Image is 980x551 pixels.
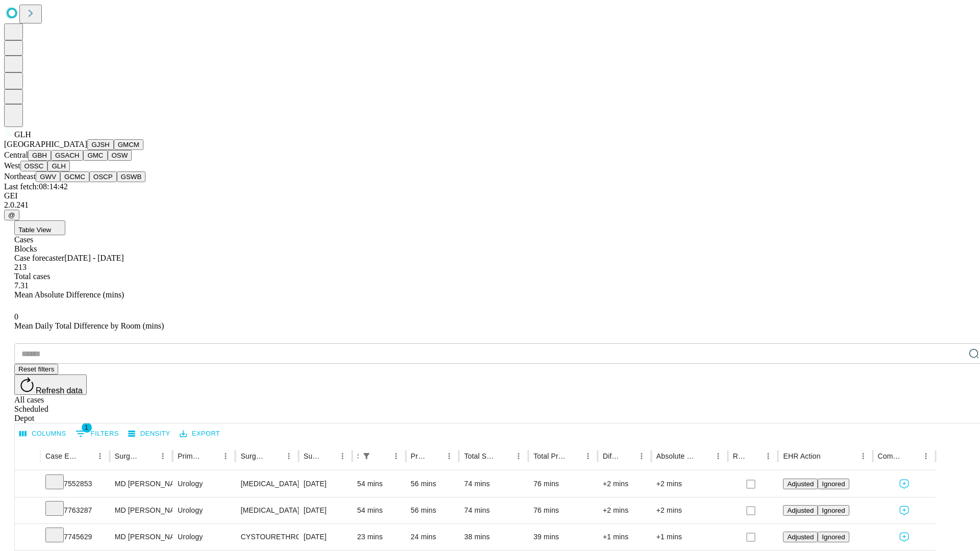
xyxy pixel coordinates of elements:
button: GLH [47,161,69,171]
button: Expand [20,475,35,493]
button: Menu [761,449,775,463]
button: @ [4,210,19,220]
button: Expand [20,529,35,546]
span: Adjusted [787,480,814,488]
div: 56 mins [411,497,454,523]
div: +2 mins [656,471,723,497]
div: Absolute Difference [656,452,696,460]
div: Difference [603,452,619,460]
button: Adjusted [783,479,818,489]
div: EHR Action [783,452,820,460]
button: Reset filters [14,364,58,374]
button: Expand [20,502,35,520]
span: Case forecaster [14,254,64,262]
div: 56 mins [411,471,454,497]
button: GWV [36,171,60,182]
div: 7552853 [45,471,105,497]
div: Scheduled In Room Duration [357,452,358,460]
span: Adjusted [787,507,814,514]
div: CYSTOURETHROSCOPY WITH [MEDICAL_DATA] REMOVAL SIMPLE [240,524,293,550]
button: OSCP [89,171,117,182]
div: [DATE] [304,497,347,523]
div: 2.0.241 [4,201,976,210]
div: 24 mins [411,524,454,550]
button: OSW [108,150,132,161]
span: Refresh data [36,386,83,395]
button: Adjusted [783,505,818,516]
div: Predicted In Room Duration [411,452,427,460]
div: Primary Service [178,452,203,460]
div: MD [PERSON_NAME] Jr [PERSON_NAME] E Md [115,497,167,523]
button: Sort [79,449,93,463]
div: Urology [178,497,230,523]
span: Table View [18,226,51,234]
button: Menu [581,449,595,463]
button: Sort [747,449,761,463]
span: Northeast [4,172,36,181]
button: Sort [497,449,511,463]
span: Mean Absolute Difference (mins) [14,290,124,299]
div: +1 mins [603,524,646,550]
button: Menu [282,449,296,463]
button: Sort [321,449,335,463]
div: 74 mins [464,471,523,497]
button: GMC [83,150,107,161]
div: +1 mins [656,524,723,550]
div: 7763287 [45,497,105,523]
div: Resolved in EHR [733,452,746,460]
button: Menu [919,449,933,463]
div: 54 mins [357,497,401,523]
div: +2 mins [656,497,723,523]
span: 1 [82,422,92,433]
button: Ignored [818,532,849,542]
div: Surgery Name [240,452,266,460]
button: Sort [567,449,581,463]
button: Menu [511,449,526,463]
div: [DATE] [304,524,347,550]
div: [MEDICAL_DATA] EXTRACORPOREAL SHOCK WAVE [240,471,293,497]
span: Adjusted [787,533,814,541]
span: 213 [14,263,27,271]
button: GSACH [51,150,83,161]
button: Menu [856,449,870,463]
button: Menu [711,449,725,463]
div: 1 active filter [359,449,374,463]
div: 7745629 [45,524,105,550]
div: GEI [4,191,976,201]
span: 0 [14,312,18,321]
span: @ [8,211,15,219]
span: Last fetch: 08:14:42 [4,182,68,191]
button: Sort [204,449,218,463]
div: 76 mins [533,497,593,523]
button: GBH [28,150,51,161]
span: Reset filters [18,365,54,373]
span: [DATE] - [DATE] [64,254,124,262]
span: Mean Daily Total Difference by Room (mins) [14,321,164,330]
span: GLH [14,130,31,139]
div: Urology [178,524,230,550]
button: Sort [822,449,836,463]
span: Ignored [822,533,845,541]
span: [GEOGRAPHIC_DATA] [4,140,87,148]
button: Sort [267,449,282,463]
div: Total Predicted Duration [533,452,566,460]
span: Total cases [14,272,50,281]
button: Refresh data [14,374,87,395]
button: OSSC [20,161,48,171]
div: Case Epic Id [45,452,78,460]
div: [DATE] [304,471,347,497]
button: Export [177,426,223,442]
div: MD [PERSON_NAME] Jr [PERSON_NAME] E Md [115,471,167,497]
button: Sort [904,449,919,463]
button: Sort [141,449,156,463]
div: 38 mins [464,524,523,550]
button: GSWB [117,171,146,182]
div: 74 mins [464,497,523,523]
div: Total Scheduled Duration [464,452,496,460]
div: 23 mins [357,524,401,550]
button: Show filters [73,425,121,442]
div: 54 mins [357,471,401,497]
div: Urology [178,471,230,497]
button: Adjusted [783,532,818,542]
div: Surgeon Name [115,452,140,460]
